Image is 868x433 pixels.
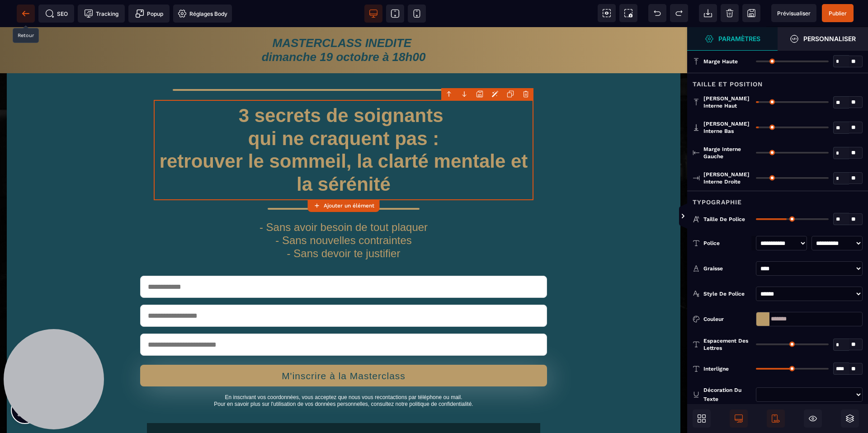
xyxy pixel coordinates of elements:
[703,337,751,352] span: Espacement des lettres
[84,9,118,18] span: Tracking
[364,5,382,23] span: Voir bureau
[703,58,738,65] span: Marge haute
[777,10,811,17] span: Prévisualiser
[804,409,822,428] span: Masquer le bloc
[45,9,68,18] span: SEO
[154,73,533,173] h1: 3 secrets de soignants qui ne craquent pas : retrouver le sommeil, la clarté mentale et la sérénité
[687,191,868,207] div: Typographie
[687,27,778,51] span: Ouvrir le gestionnaire de styles
[703,289,751,298] div: Style de police
[140,338,547,359] button: M'inscrire à la Masterclass
[829,10,847,17] span: Publier
[703,120,751,135] span: [PERSON_NAME] interne bas
[17,5,35,23] span: Retour
[778,27,868,51] span: Ouvrir le gestionnaire de styles
[687,73,868,89] div: Taille et position
[670,4,688,22] span: Rétablir
[154,192,533,233] h1: - Sans avoir besoin de tout plaquer - Sans nouvelles contraintes - Sans devoir te justifier
[703,386,751,404] div: Décoration du texte
[703,239,751,248] div: Police
[771,4,816,22] span: Aperçu
[128,5,170,23] span: Créer une alerte modale
[386,5,404,23] span: Voir tablette
[703,315,751,324] div: Couleur
[703,216,745,223] span: Taille de police
[699,4,717,22] span: Importer
[408,5,426,23] span: Voir mobile
[27,374,660,380] div: Pour en savoir plus sur l'utilisation de vos données personnelles, consultez notre politique de c...
[14,7,674,39] text: MASTERCLASS INEDITE dimanche 19 octobre à 18h00
[648,4,666,22] span: Défaire
[619,4,637,22] span: Capture d'écran
[703,171,751,185] span: [PERSON_NAME] interne droite
[693,409,711,428] span: Ouvrir les blocs
[173,5,232,23] span: Favicon
[687,203,696,230] span: Afficher les vues
[803,35,856,42] strong: Personnaliser
[703,146,751,160] span: Marge interne gauche
[38,5,74,23] span: Métadata SEO
[703,264,751,273] div: Graisse
[742,4,760,22] span: Enregistrer
[730,409,748,428] span: Afficher le desktop
[324,202,374,209] strong: Ajouter un élément
[767,409,785,428] span: Afficher le mobile
[135,9,163,18] span: Popup
[822,4,854,22] span: Enregistrer le contenu
[598,4,616,22] span: Voir les composants
[308,199,380,212] button: Ajouter un élément
[703,365,729,372] span: Interligne
[721,4,739,22] span: Nettoyage
[178,9,227,18] span: Réglages Body
[78,5,125,23] span: Code de suivi
[841,409,859,428] span: Ouvrir les calques
[27,367,660,373] div: En inscrivant vos coordonnées, vous acceptez que nous vous recontactions par téléphone ou mail.
[718,35,760,42] strong: Paramètres
[703,95,751,109] span: [PERSON_NAME] interne haut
